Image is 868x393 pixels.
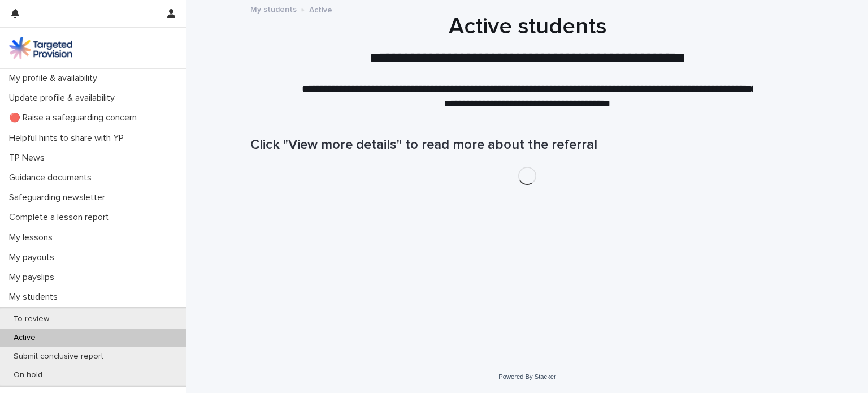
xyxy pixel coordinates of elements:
[5,272,63,283] p: My payslips
[5,113,146,123] p: 🔴 Raise a safeguarding concern
[250,2,297,15] a: My students
[250,137,804,153] h1: Click "View more details" to read more about the referral
[5,370,51,380] p: On hold
[5,212,118,223] p: Complete a lesson report
[9,37,72,59] img: M5nRWzHhSzIhMunXDL62
[309,3,332,15] p: Active
[5,172,101,183] p: Guidance documents
[5,153,54,163] p: TP News
[498,373,555,380] a: Powered By Stacker
[5,292,67,303] p: My students
[5,133,133,144] p: Helpful hints to share with YP
[5,252,63,263] p: My payouts
[250,13,804,40] h1: Active students
[5,352,112,361] p: Submit conclusive report
[5,314,58,324] p: To review
[5,73,106,84] p: My profile & availability
[5,333,45,343] p: Active
[5,232,62,243] p: My lessons
[5,93,124,103] p: Update profile & availability
[5,192,114,203] p: Safeguarding newsletter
